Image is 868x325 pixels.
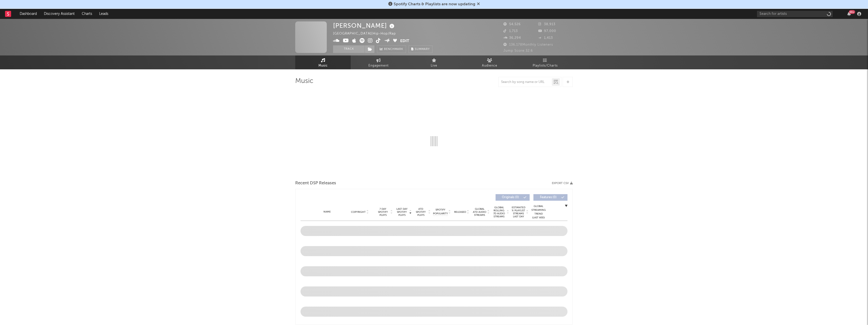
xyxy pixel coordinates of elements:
a: Benchmark [377,45,406,53]
a: Audience [462,55,517,69]
a: Playlists/Charts [517,55,573,69]
div: [GEOGRAPHIC_DATA] | Hip-Hop/Rap [333,31,402,37]
span: 1,713 [503,29,518,33]
span: Features ( 0 ) [537,196,560,199]
span: Global Rolling 7D Audio Streams [492,206,506,218]
span: Released [454,211,466,214]
div: Global Streaming Trend (Last 60D) [531,204,546,220]
a: Live [406,55,462,69]
div: 99 + [849,10,855,14]
span: Spotify Popularity [433,208,448,216]
button: Summary [409,45,432,53]
span: Copyright [351,211,366,214]
button: Track [333,45,365,53]
span: Engagement [368,63,389,69]
span: Audience [482,63,497,69]
span: Estimated % Playlist Streams Last Day [511,206,525,218]
span: 54,526 [503,23,521,26]
span: Global ATD Audio Streams [473,208,486,217]
span: 1,413 [538,36,553,40]
a: Leads [96,9,112,19]
input: Search for artists [757,11,833,17]
div: [PERSON_NAME] [333,21,396,30]
a: Charts [78,9,96,19]
span: ATD Spotify Plays [414,208,427,217]
span: 36,294 [503,36,521,40]
span: Live [431,63,437,69]
span: Music [318,63,328,69]
span: Benchmark [384,46,403,52]
span: Originals ( 0 ) [499,196,522,199]
span: Spotify Charts & Playlists are now updating [394,2,475,6]
span: Dismiss [477,2,480,6]
a: Music [295,55,351,69]
span: Playlists/Charts [533,63,558,69]
span: Last Day Spotify Plays [395,208,409,217]
a: Discovery Assistant [40,9,78,19]
span: 7 Day Spotify Plays [376,208,390,217]
span: 97,000 [538,29,556,33]
input: Search by song name or URL [499,80,552,84]
button: Features(0) [533,194,567,201]
span: Recent DSP Releases [295,180,336,186]
span: 38,913 [538,23,555,26]
button: Edit [400,38,409,44]
span: Jump Score: 32.6 [503,49,533,52]
a: Engagement [351,55,406,69]
button: Export CSV [552,182,573,185]
div: Name [311,210,344,214]
button: 99+ [847,12,851,16]
a: Dashboard [16,9,40,19]
span: Summary [415,48,430,51]
span: 136,178 Monthly Listeners [503,43,553,46]
button: Originals(0) [496,194,530,201]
